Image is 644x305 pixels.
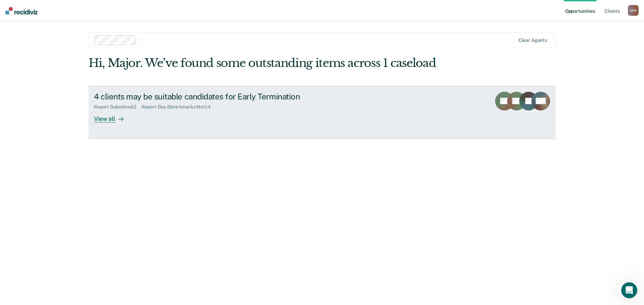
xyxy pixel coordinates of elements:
[94,92,329,101] div: 4 clients may be suitable candidates for Early Termination
[5,7,38,14] img: Recidiviz
[628,5,639,16] div: M H
[94,104,142,110] div: Report Submitted : 2
[94,109,131,123] div: View all
[621,282,637,298] iframe: Intercom live chat
[628,5,639,16] button: MH
[142,104,216,110] div: Report Due (Benchmarks Met) : 4
[89,86,555,139] a: 4 clients may be suitable candidates for Early TerminationReport Submitted:2Report Due (Benchmark...
[89,56,462,70] div: Hi, Major. We’ve found some outstanding items across 1 caseload
[519,37,547,43] div: Clear agents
